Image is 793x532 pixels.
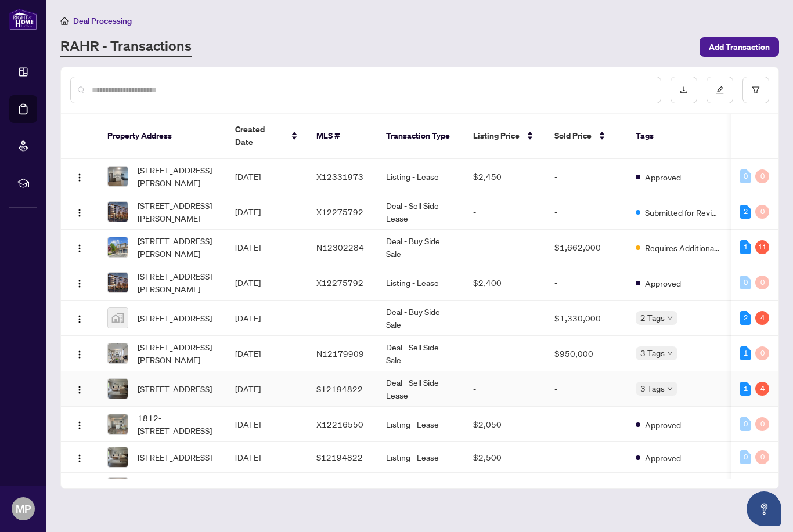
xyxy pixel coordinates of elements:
[235,123,284,149] span: Created Date
[377,407,464,442] td: Listing - Lease
[740,240,751,254] div: 1
[545,265,626,301] td: -
[75,314,84,324] img: Logo
[545,371,626,407] td: -
[640,311,665,324] span: 2 Tags
[740,205,751,219] div: 2
[108,202,128,222] img: thumbnail-img
[473,419,502,429] span: $2,050
[108,273,128,292] img: thumbnail-img
[645,451,681,464] span: Approved
[740,311,751,325] div: 2
[640,382,665,395] span: 3 Tags
[545,194,626,230] td: -
[645,206,720,219] span: Submitted for Review
[138,164,217,189] span: [STREET_ADDRESS][PERSON_NAME]
[75,173,84,182] img: Logo
[740,450,751,464] div: 0
[707,77,733,103] button: edit
[740,169,751,183] div: 0
[108,167,128,186] img: thumbnail-img
[138,411,217,437] span: 1812-[STREET_ADDRESS]
[108,447,128,467] img: thumbnail-img
[316,348,364,359] span: N12179909
[752,86,760,94] span: filter
[545,301,626,336] td: $1,330,000
[75,244,84,253] img: Logo
[316,171,363,182] span: X12331973
[70,379,89,398] button: Logo
[473,313,476,323] span: -
[473,452,502,462] span: $2,500
[316,419,363,429] span: X12216550
[60,37,192,57] a: RAHR - Transactions
[680,86,688,94] span: download
[70,273,89,292] button: Logo
[235,171,261,182] span: [DATE]
[667,315,673,321] span: down
[226,114,307,159] th: Created Date
[73,16,132,26] span: Deal Processing
[645,418,681,431] span: Approved
[138,451,212,464] span: [STREET_ADDRESS]
[742,77,769,103] button: filter
[740,346,751,360] div: 1
[75,421,84,430] img: Logo
[545,473,626,504] td: -
[75,385,84,395] img: Logo
[138,199,217,225] span: [STREET_ADDRESS][PERSON_NAME]
[645,241,720,254] span: Requires Additional Docs
[545,336,626,371] td: $950,000
[316,242,364,252] span: N12302284
[747,491,781,526] button: Open asap
[235,207,261,217] span: [DATE]
[377,301,464,336] td: Deal - Buy Side Sale
[70,238,89,256] button: Logo
[716,86,724,94] span: edit
[377,159,464,194] td: Listing - Lease
[235,383,261,394] span: [DATE]
[70,479,89,497] button: Logo
[138,270,217,295] span: [STREET_ADDRESS][PERSON_NAME]
[377,265,464,301] td: Listing - Lease
[75,454,84,463] img: Logo
[16,501,31,517] span: MP
[755,205,769,219] div: 0
[377,336,464,371] td: Deal - Sell Side Sale
[377,194,464,230] td: Deal - Sell Side Lease
[473,383,476,394] span: -
[464,114,545,159] th: Listing Price
[473,277,502,288] span: $2,400
[108,237,128,257] img: thumbnail-img
[473,242,476,252] span: -
[316,207,363,217] span: X12275792
[667,350,673,356] span: down
[108,343,128,363] img: thumbnail-img
[545,114,626,159] th: Sold Price
[755,240,769,254] div: 11
[709,38,770,56] span: Add Transaction
[755,450,769,464] div: 0
[626,114,730,159] th: Tags
[755,382,769,396] div: 4
[316,452,363,462] span: S12194822
[75,208,84,218] img: Logo
[316,277,363,288] span: X12275792
[545,442,626,473] td: -
[473,129,520,142] span: Listing Price
[235,242,261,252] span: [DATE]
[235,419,261,429] span: [DATE]
[545,230,626,265] td: $1,662,000
[108,478,128,498] img: thumbnail-img
[700,37,779,57] button: Add Transaction
[377,473,464,504] td: Listing
[138,341,217,366] span: [STREET_ADDRESS][PERSON_NAME]
[70,415,89,433] button: Logo
[755,417,769,431] div: 0
[70,167,89,186] button: Logo
[70,448,89,466] button: Logo
[235,348,261,359] span: [DATE]
[9,9,37,30] img: logo
[640,346,665,360] span: 3 Tags
[554,129,592,142] span: Sold Price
